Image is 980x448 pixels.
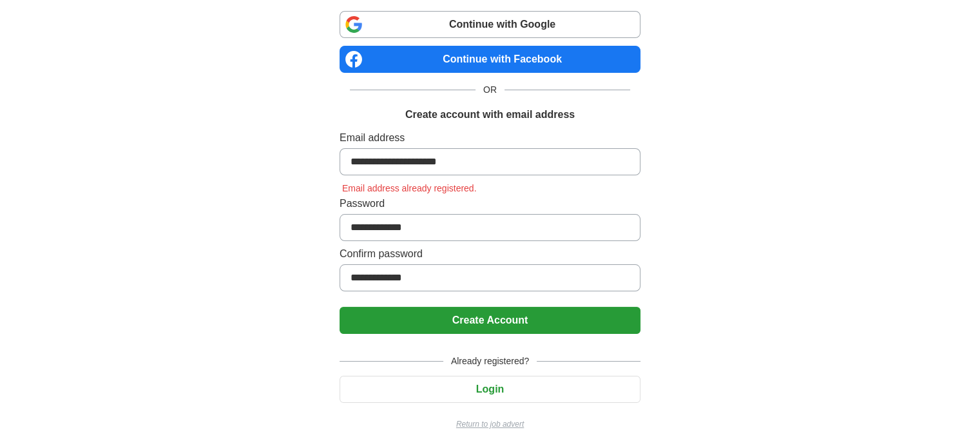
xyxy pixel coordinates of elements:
span: Email address already registered. [340,183,479,193]
a: Login [340,384,640,394]
label: Confirm password [340,246,640,262]
h1: Create account with email address [405,107,575,122]
a: Continue with Google [340,11,640,38]
a: Continue with Facebook [340,46,640,73]
button: Create Account [340,307,640,334]
button: Login [340,376,640,403]
span: OR [476,83,504,97]
label: Email address [340,130,640,146]
span: Already registered? [443,355,537,368]
label: Password [340,196,640,211]
a: Return to job advert [340,418,640,430]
